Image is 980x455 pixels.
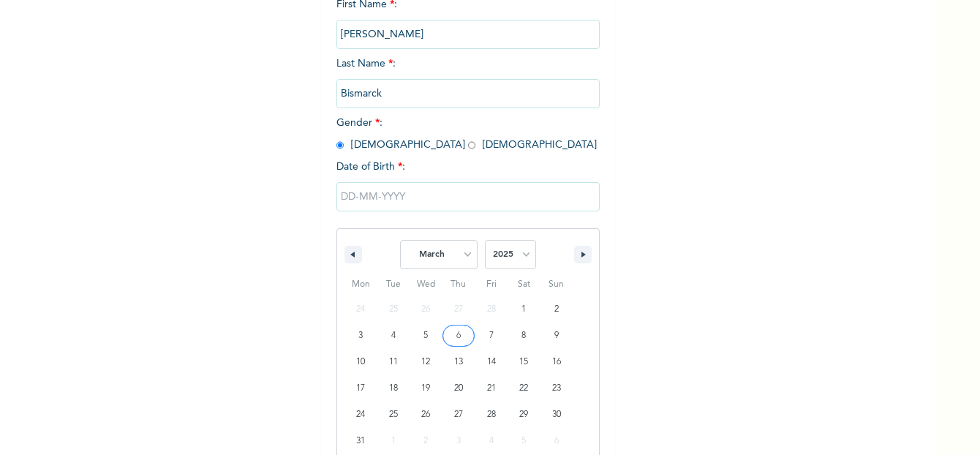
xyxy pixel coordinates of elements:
[377,273,410,296] span: Tue
[389,349,398,375] span: 11
[410,349,442,375] button: 12
[421,402,430,428] span: 26
[508,296,540,323] button: 1
[421,375,430,402] span: 19
[344,402,377,428] button: 24
[554,296,559,323] span: 2
[487,375,496,402] span: 21
[454,349,463,375] span: 13
[540,296,573,323] button: 2
[475,273,508,296] span: Fri
[540,349,573,375] button: 16
[489,323,494,349] span: 7
[410,402,442,428] button: 26
[377,375,410,402] button: 18
[410,375,442,402] button: 19
[336,20,600,49] input: Enter your first name
[508,375,540,402] button: 22
[552,402,561,428] span: 30
[377,349,410,375] button: 11
[442,273,475,296] span: Thu
[336,182,600,211] input: DD-MM-YYYY
[475,323,508,349] button: 7
[540,323,573,349] button: 9
[358,323,363,349] span: 3
[336,59,600,99] span: Last Name :
[391,323,396,349] span: 4
[377,402,410,428] button: 25
[377,323,410,349] button: 4
[442,349,475,375] button: 13
[519,375,528,402] span: 22
[344,375,377,402] button: 17
[508,273,540,296] span: Sat
[456,323,461,349] span: 6
[521,323,526,349] span: 8
[475,349,508,375] button: 14
[554,323,559,349] span: 9
[508,402,540,428] button: 29
[421,349,430,375] span: 12
[410,323,442,349] button: 5
[356,375,365,402] span: 17
[521,296,526,323] span: 1
[540,375,573,402] button: 23
[344,273,377,296] span: Mon
[356,428,365,454] span: 31
[552,349,561,375] span: 16
[540,273,573,296] span: Sun
[475,402,508,428] button: 28
[336,159,405,175] span: Date of Birth :
[454,375,463,402] span: 20
[423,323,428,349] span: 5
[389,375,398,402] span: 18
[344,323,377,349] button: 3
[442,402,475,428] button: 27
[487,349,496,375] span: 14
[508,349,540,375] button: 15
[519,402,528,428] span: 29
[454,402,463,428] span: 27
[475,375,508,402] button: 21
[344,428,377,454] button: 31
[336,118,597,150] span: Gender : [DEMOGRAPHIC_DATA] [DEMOGRAPHIC_DATA]
[389,402,398,428] span: 25
[410,273,442,296] span: Wed
[487,402,496,428] span: 28
[540,402,573,428] button: 30
[356,402,365,428] span: 24
[336,79,600,108] input: Enter your last name
[344,349,377,375] button: 10
[519,349,528,375] span: 15
[442,375,475,402] button: 20
[442,323,475,349] button: 6
[552,375,561,402] span: 23
[356,349,365,375] span: 10
[508,323,540,349] button: 8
